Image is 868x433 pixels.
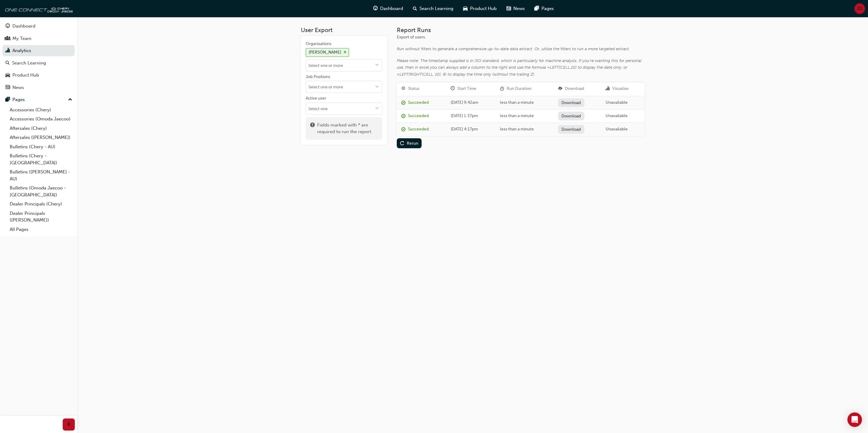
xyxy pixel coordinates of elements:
[606,86,610,91] span: chart-icon
[506,5,511,12] span: news-icon
[373,5,378,12] span: guage-icon
[375,85,379,90] span: down-icon
[12,35,31,42] div: My Team
[12,96,25,103] div: Pages
[401,114,406,119] span: report_succeeded-icon
[7,199,75,209] a: Dealer Principals (Chery)
[306,60,382,71] input: Organisations[PERSON_NAME]cross-icontoggle menu
[558,112,584,120] a: Download
[67,421,71,428] span: prev-icon
[372,60,382,71] button: toggle menu
[847,412,862,427] div: Open Intercom Messenger
[500,113,549,120] div: less than a minute
[7,114,75,124] a: Accessories (Omoda Jaecoo)
[7,151,75,167] a: Bulletins (Chery - [GEOGRAPHIC_DATA])
[372,103,382,114] button: toggle menu
[306,74,330,80] div: Job Positions
[408,2,458,15] a: search-iconSearch Learning
[451,99,491,106] div: [DATE] 9:42am
[500,86,504,91] span: duration-icon
[408,85,419,92] div: Status
[507,85,531,92] div: Run Duration
[857,5,863,12] span: JD
[541,5,554,12] span: Pages
[397,46,645,53] div: Run without filters to generate a comprehensive up-to-date data extract. Or, utilise the filters ...
[565,85,584,92] div: Download
[457,85,476,92] div: Start Time
[401,127,406,132] span: report_succeeded-icon
[2,57,75,69] a: Search Learning
[419,5,453,12] span: Search Learning
[12,23,35,30] div: Dashboard
[5,36,10,41] span: people-icon
[401,100,406,106] span: report_succeeded-icon
[301,27,387,34] h3: User Export
[606,100,628,105] span: Unavailable
[12,72,39,79] div: Product Hub
[854,3,865,14] button: JD
[397,27,645,34] h3: Report Runs
[530,2,559,15] a: pages-iconPages
[12,84,24,91] div: News
[7,124,75,133] a: Aftersales (Chery)
[2,19,75,94] button: DashboardMy TeamAnalyticsSearch LearningProduct HubNews
[7,167,75,183] a: Bulletins ([PERSON_NAME] - AU)
[558,98,584,107] a: Download
[5,97,10,103] span: pages-icon
[408,126,429,133] div: Succeeded
[2,94,75,105] button: Pages
[451,86,455,91] span: clock-icon
[408,113,429,120] div: Succeeded
[317,122,378,135] span: Fields marked with * are required to run the report.
[7,142,75,152] a: Bulletins (Chery - AU)
[451,113,491,120] div: [DATE] 1:37pm
[5,24,10,29] span: guage-icon
[5,61,10,66] span: search-icon
[5,73,10,78] span: car-icon
[558,125,584,134] a: Download
[5,48,10,54] span: chart-icon
[2,21,75,32] a: Dashboard
[534,5,539,12] span: pages-icon
[2,70,75,81] a: Product Hub
[375,106,379,111] span: down-icon
[7,225,75,234] a: All Pages
[2,33,75,44] a: My Team
[408,99,429,106] div: Succeeded
[7,105,75,115] a: Accessories (Chery)
[7,133,75,142] a: Aftersales ([PERSON_NAME])
[3,2,73,15] img: oneconnect
[7,183,75,199] a: Bulletins (Omoda Jaecoo - [GEOGRAPHIC_DATA])
[306,41,331,47] div: Organisations
[606,113,628,118] span: Unavailable
[612,85,629,92] div: Visualise
[513,5,525,12] span: News
[400,141,404,146] span: replay-icon
[306,81,382,93] input: Job Positionstoggle menu
[407,141,418,146] div: Rerun
[463,5,468,12] span: car-icon
[397,34,426,40] span: Export of users.
[344,51,347,54] span: cross-icon
[309,49,341,56] div: [PERSON_NAME]
[5,85,10,90] span: news-icon
[375,63,379,68] span: down-icon
[380,5,403,12] span: Dashboard
[68,96,72,104] span: up-icon
[397,138,422,148] button: Rerun
[368,2,408,15] a: guage-iconDashboard
[306,103,382,114] input: Active usertoggle menu
[310,122,315,135] span: exclaim-icon
[401,86,406,91] span: target-icon
[306,95,326,101] div: Active user
[413,5,417,12] span: search-icon
[2,82,75,93] a: News
[372,81,382,93] button: toggle menu
[7,209,75,225] a: Dealer Principals ([PERSON_NAME])
[12,60,46,67] div: Search Learning
[606,126,628,132] span: Unavailable
[2,45,75,56] a: Analytics
[558,86,562,91] span: download-icon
